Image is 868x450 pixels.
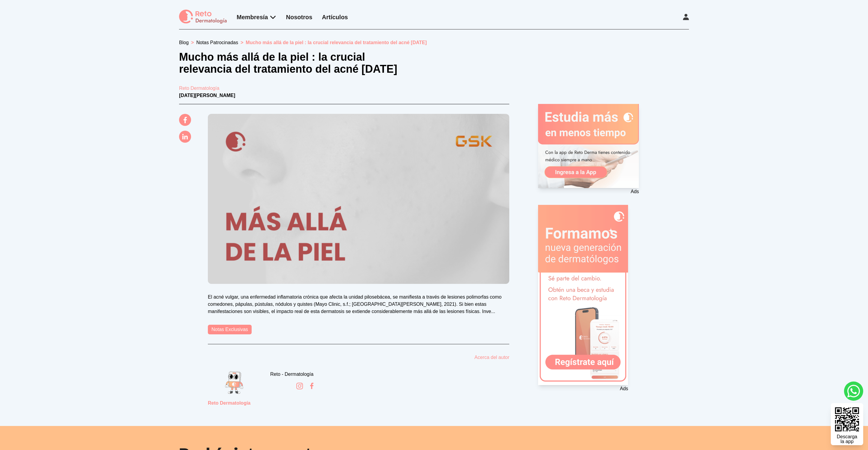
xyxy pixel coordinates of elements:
span: Mucho más allá de la piel : la crucial relevancia del tratamiento del acné [DATE] [246,40,427,45]
img: Mucho más allá de la piel : la crucial relevancia del tratamiento del acné hoy [208,114,509,284]
a: Nosotros [286,14,313,20]
p: Ads [538,188,639,195]
a: whatsapp button [844,382,863,401]
img: logo Reto dermatología [179,10,227,24]
img: Ad - web | blog-post | side | reto dermatologia registrarse | 2025-08-28 | 1 [538,104,639,188]
img: user avatar [222,371,246,395]
div: El acné vulgar, una enfermedad inflamatoria crónica que afecta la unidad pilosebácea, se manifies... [208,293,509,315]
span: > [191,40,194,45]
div: Membresía [237,13,277,21]
a: Blog [179,40,189,45]
div: Descarga la app [837,434,857,444]
a: Notas Patrocinadas [196,40,238,45]
h1: Mucho más allá de la piel : la crucial relevancia del tratamiento del acné [DATE] [179,51,409,75]
a: Reto Dermatología [179,85,689,92]
a: Notas Exclusivas [208,325,252,334]
div: Reto - Dermatología [270,371,313,378]
img: Ad - web | blog-post | side | reto dermatologia becas | 2025-08-26 | 1 [538,205,628,385]
p: Reto Dermatología [208,400,261,407]
p: Ads [538,385,628,392]
a: Acerca del autor [474,354,510,361]
p: [DATE][PERSON_NAME] [179,92,689,99]
a: Artículos [322,14,348,20]
span: > [241,40,243,45]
